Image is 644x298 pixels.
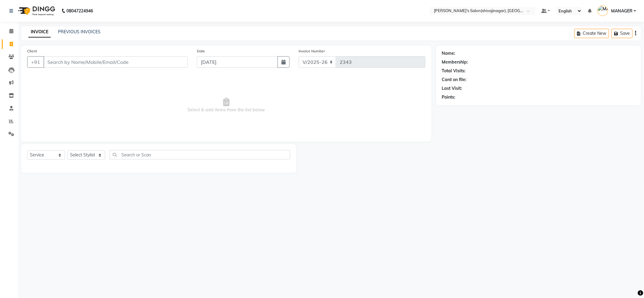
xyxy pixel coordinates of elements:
button: +91 [27,56,44,68]
button: Create New [574,29,609,38]
a: INVOICE [28,27,51,38]
a: PREVIOUS INVOICES [58,29,101,34]
span: MANAGER [611,8,633,14]
label: Client [27,48,37,54]
img: logo [15,2,57,19]
b: 08047224946 [66,2,93,19]
img: MANAGER [598,5,608,16]
div: Name: [442,50,456,57]
label: Date [197,48,205,54]
button: Save [611,29,633,38]
div: Card on file: [442,77,467,83]
div: Last Visit: [442,85,462,92]
input: Search by Name/Mobile/Email/Code [43,56,188,68]
span: Select & add items from the list below [27,75,425,136]
div: Membership: [442,59,468,65]
div: Points: [442,94,456,100]
label: Invoice Number [299,48,325,54]
input: Search or Scan [110,150,290,159]
div: Total Visits: [442,68,466,74]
